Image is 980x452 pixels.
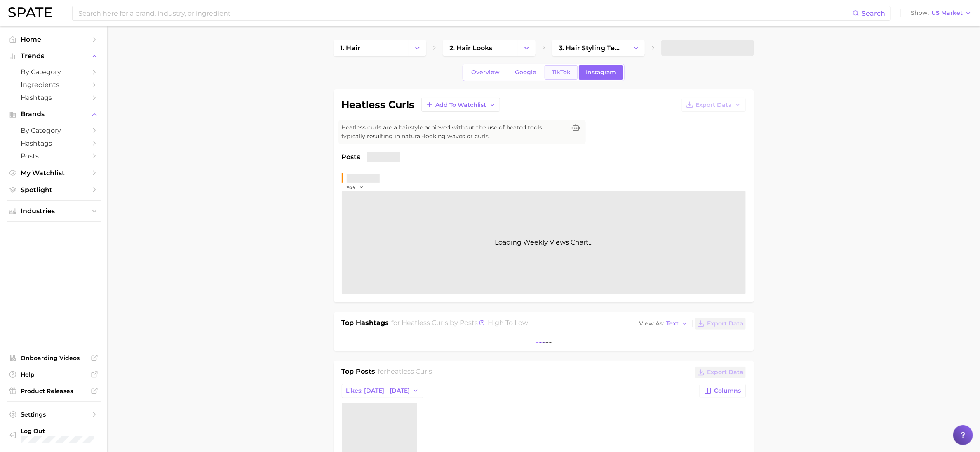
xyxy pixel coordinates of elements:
[488,319,528,327] span: high to low
[639,321,664,326] span: View As
[421,98,500,112] button: Add to Watchlist
[7,167,101,179] a: My Watchlist
[464,65,507,80] a: Overview
[78,6,853,20] input: Search here for a brand, industry, or ingredient
[21,68,87,76] span: by Category
[21,371,87,378] span: Help
[21,186,87,194] span: Spotlight
[443,40,518,56] a: 2. hair looks
[347,184,356,191] span: YoY
[21,81,87,89] span: Ingredients
[682,98,746,112] button: Export Data
[21,411,87,418] span: Settings
[342,152,360,162] span: Posts
[342,100,415,110] h1: heatless curls
[342,367,376,379] h1: Top Posts
[386,367,432,375] span: heatless curls
[7,408,101,421] a: Settings
[7,108,101,120] button: Brands
[21,387,87,395] span: Product Releases
[7,385,101,397] a: Product Releases
[21,127,87,134] span: by Category
[637,318,690,329] button: View AsText
[931,11,963,15] span: US Market
[911,11,929,15] span: Show
[471,69,500,76] span: Overview
[714,387,741,394] span: Columns
[334,40,409,56] a: 1. hair
[346,387,410,394] span: Likes: [DATE] - [DATE]
[7,33,101,46] a: Home
[7,91,101,104] a: Hashtags
[347,184,364,191] button: YoY
[342,318,389,330] h1: Top Hashtags
[515,69,536,76] span: Google
[21,139,87,147] span: Hashtags
[342,191,746,294] div: Loading Weekly Views Chart...
[450,44,493,52] span: 2. hair looks
[7,425,101,446] a: Log out. Currently logged in with e-mail michelle.ng@mavbeautybrands.com.
[21,427,127,435] span: Log Out
[695,318,745,330] button: Export Data
[21,52,87,60] span: Trends
[552,69,571,76] span: TikTok
[667,321,679,326] span: Text
[695,367,745,378] button: Export Data
[21,94,87,101] span: Hashtags
[707,320,744,327] span: Export Data
[402,319,448,327] span: heatless curls
[508,65,543,80] a: Google
[7,124,101,137] a: by Category
[7,66,101,78] a: by Category
[21,152,87,160] span: Posts
[7,368,101,381] a: Help
[21,169,87,177] span: My Watchlist
[21,354,87,362] span: Onboarding Videos
[559,44,620,52] span: 3. hair styling techniques
[21,35,87,43] span: Home
[7,352,101,364] a: Onboarding Videos
[627,40,645,56] button: Change Category
[7,137,101,150] a: Hashtags
[8,7,52,17] img: SPATE
[707,369,744,376] span: Export Data
[545,65,578,80] a: TikTok
[341,44,361,52] span: 1. hair
[436,101,486,108] span: Add to Watchlist
[21,207,87,215] span: Industries
[909,8,974,19] button: ShowUS Market
[552,40,627,56] a: 3. hair styling techniques
[579,65,623,80] a: Instagram
[7,50,101,62] button: Trends
[7,150,101,162] a: Posts
[7,78,101,91] a: Ingredients
[700,384,745,398] button: Columns
[518,40,536,56] button: Change Category
[378,367,432,379] h2: for
[409,40,426,56] button: Change Category
[342,123,566,141] span: Heatless curls are a hairstyle achieved without the use of heated tools, typically resulting in n...
[21,111,87,118] span: Brands
[7,205,101,217] button: Industries
[342,384,424,398] button: Likes: [DATE] - [DATE]
[586,69,616,76] span: Instagram
[862,9,885,17] span: Search
[7,184,101,196] a: Spotlight
[391,318,528,330] h2: for by Posts
[696,101,732,108] span: Export Data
